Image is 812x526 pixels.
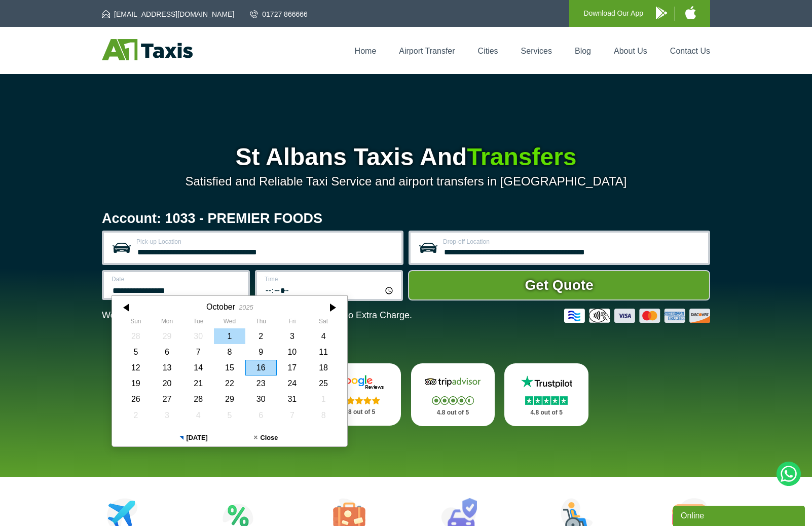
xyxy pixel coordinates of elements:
[152,328,183,344] div: 29 September 2025
[214,344,245,360] div: 08 October 2025
[245,318,277,328] th: Thursday
[685,6,696,19] img: A1 Taxis iPhone App
[670,47,710,55] a: Contact Us
[214,407,245,423] div: 05 November 2025
[182,344,214,360] div: 07 October 2025
[317,363,401,426] a: Google Stars 4.8 out of 5
[521,47,552,55] a: Services
[112,276,242,282] label: Date
[308,328,339,344] div: 04 October 2025
[120,407,152,423] div: 02 November 2025
[308,391,339,407] div: 01 November 2025
[516,374,577,390] img: Trustpilot
[120,318,152,328] th: Sunday
[120,375,152,391] div: 19 October 2025
[182,318,214,328] th: Tuesday
[250,9,308,19] a: 01727 866666
[583,7,643,20] p: Download Our App
[277,360,308,375] div: 17 October 2025
[157,429,230,446] button: [DATE]
[214,360,245,375] div: 15 October 2025
[120,391,152,407] div: 26 October 2025
[214,375,245,391] div: 22 October 2025
[239,304,253,311] div: 2025
[277,344,308,360] div: 10 October 2025
[355,47,377,55] a: Home
[102,310,412,321] p: We Now Accept Card & Contactless Payment In
[245,328,277,344] div: 02 October 2025
[245,344,277,360] div: 09 October 2025
[182,407,214,423] div: 04 November 2025
[265,276,395,282] label: Time
[102,212,710,226] h2: Account: 1033 - PREMIER FOODS
[575,47,591,55] a: Blog
[102,9,234,19] a: [EMAIL_ADDRESS][DOMAIN_NAME]
[277,407,308,423] div: 07 November 2025
[277,391,308,407] div: 31 October 2025
[152,360,183,375] div: 13 October 2025
[308,375,339,391] div: 25 October 2025
[245,407,277,423] div: 06 November 2025
[308,360,339,375] div: 18 October 2025
[245,375,277,391] div: 23 October 2025
[399,47,455,55] a: Airport Transfer
[182,360,214,375] div: 14 October 2025
[277,375,308,391] div: 24 October 2025
[182,391,214,407] div: 28 October 2025
[329,374,390,390] img: Google
[230,429,302,446] button: Close
[308,344,339,360] div: 11 October 2025
[214,318,245,328] th: Wednesday
[467,143,576,170] span: Transfers
[152,344,183,360] div: 06 October 2025
[245,360,277,375] div: 16 October 2025
[296,310,412,320] span: The Car at No Extra Charge.
[411,363,495,426] a: Tripadvisor Stars 4.8 out of 5
[525,396,568,405] img: Stars
[277,328,308,344] div: 03 October 2025
[102,39,193,60] img: A1 Taxis St Albans LTD
[214,328,245,344] div: 01 October 2025
[152,318,183,328] th: Monday
[245,391,277,407] div: 30 October 2025
[515,406,577,419] p: 4.8 out of 5
[408,270,710,300] button: Get Quote
[136,239,395,245] label: Pick-up Location
[564,309,710,323] img: Credit And Debit Cards
[614,47,647,55] a: About Us
[308,407,339,423] div: 08 November 2025
[328,406,390,419] p: 4.8 out of 5
[182,375,214,391] div: 21 October 2025
[478,47,498,55] a: Cities
[120,328,152,344] div: 28 September 2025
[152,391,183,407] div: 27 October 2025
[152,407,183,423] div: 03 November 2025
[432,396,474,405] img: Stars
[206,302,235,312] div: October
[152,375,183,391] div: 20 October 2025
[102,145,710,169] h1: St Albans Taxis And
[120,344,152,360] div: 05 October 2025
[277,318,308,328] th: Friday
[656,7,667,19] img: A1 Taxis Android App
[214,391,245,407] div: 29 October 2025
[422,406,484,419] p: 4.8 out of 5
[338,396,380,404] img: Stars
[182,328,214,344] div: 30 September 2025
[422,374,483,390] img: Tripadvisor
[102,174,710,189] p: Satisfied and Reliable Taxi Service and airport transfers in [GEOGRAPHIC_DATA]
[308,318,339,328] th: Saturday
[504,363,588,426] a: Trustpilot Stars 4.8 out of 5
[673,504,807,526] iframe: chat widget
[443,239,702,245] label: Drop-off Location
[120,360,152,375] div: 12 October 2025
